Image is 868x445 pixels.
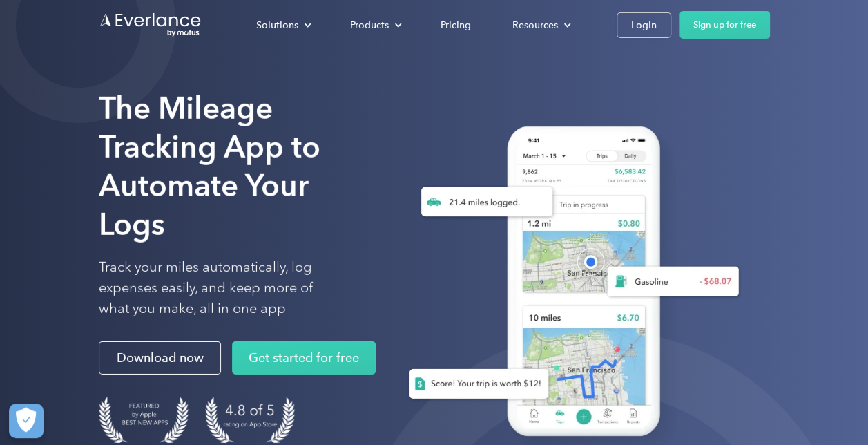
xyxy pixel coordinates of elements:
[99,257,345,319] p: Track your miles automatically, log expenses easily, and keep more of what you make, all in one app
[205,397,295,443] img: 4.9 out of 5 stars on the app store
[336,13,413,37] div: Products
[631,17,657,34] div: Login
[242,13,322,37] div: Solutions
[99,397,189,443] img: Badge for Featured by Apple Best New Apps
[350,17,389,34] div: Products
[232,341,376,375] a: Get started for free
[617,12,671,38] a: Login
[499,13,582,37] div: Resources
[99,90,320,243] strong: The Mileage Tracking App to Automate Your Logs
[679,11,770,39] a: Sign up for free
[441,17,471,34] div: Pricing
[512,17,558,34] div: Resources
[427,13,485,37] a: Pricing
[99,341,221,375] a: Download now
[256,17,298,34] div: Solutions
[9,404,44,438] button: Cookies Settings
[99,12,202,38] a: Go to homepage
